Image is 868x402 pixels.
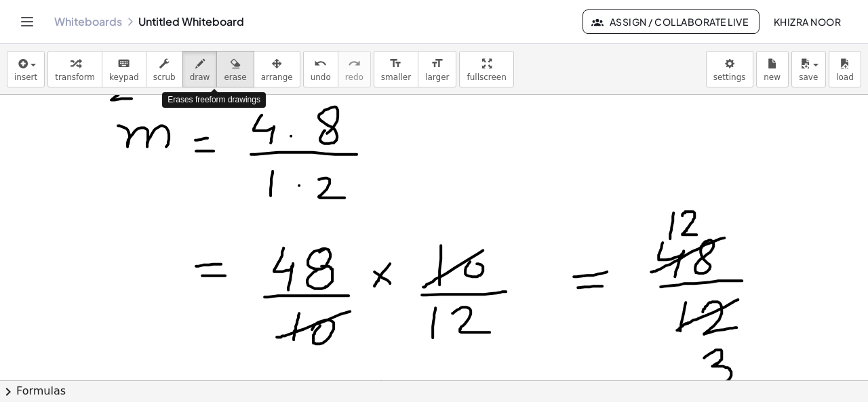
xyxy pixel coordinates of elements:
[762,9,852,34] button: Khizra Noor
[348,56,361,72] i: redo
[431,56,443,72] i: format_size
[153,73,176,82] span: scrub
[594,16,748,28] span: Assign / Collaborate Live
[374,51,418,87] button: format_sizesmaller
[764,73,781,82] span: new
[216,51,254,87] button: erase
[14,73,37,82] span: insert
[182,51,218,87] button: draw
[102,51,146,87] button: keyboardkeypad
[381,73,411,82] span: smaller
[117,56,130,72] i: keyboard
[836,73,854,82] span: load
[791,51,826,87] button: save
[418,51,456,87] button: format_sizelarger
[389,56,402,72] i: format_size
[338,51,371,87] button: redoredo
[799,73,818,82] span: save
[261,73,293,82] span: arrange
[311,73,331,82] span: undo
[314,56,327,72] i: undo
[583,9,759,34] button: Assign / Collaborate Live
[425,73,449,82] span: larger
[55,73,95,82] span: transform
[47,51,102,87] button: transform
[773,16,841,28] span: Khizra Noor
[146,51,183,87] button: scrub
[345,73,363,82] span: redo
[7,51,45,87] button: insert
[459,51,513,87] button: fullscreen
[706,51,753,87] button: settings
[54,15,122,28] a: Whiteboards
[829,51,861,87] button: load
[224,73,246,82] span: erase
[16,11,38,33] button: Toggle navigation
[303,51,338,87] button: undoundo
[713,73,746,82] span: settings
[467,73,506,82] span: fullscreen
[109,73,139,82] span: keypad
[756,51,789,87] button: new
[254,51,300,87] button: arrange
[162,92,266,108] div: Erases freeform drawings
[190,73,210,82] span: draw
